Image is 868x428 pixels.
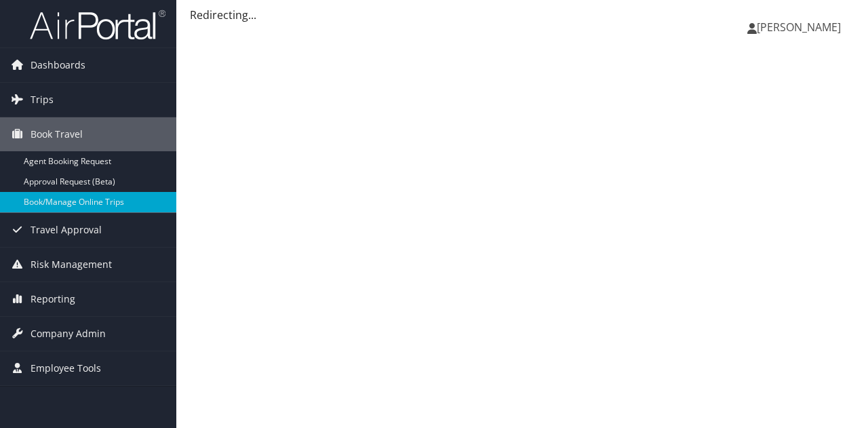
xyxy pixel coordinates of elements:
[30,9,165,41] img: airportal-logo.png
[190,7,854,23] div: Redirecting...
[31,48,85,82] span: Dashboards
[31,317,106,351] span: Company Admin
[31,213,102,247] span: Travel Approval
[757,20,841,35] span: [PERSON_NAME]
[747,7,854,47] a: [PERSON_NAME]
[31,248,112,281] span: Risk Management
[31,117,83,151] span: Book Travel
[31,282,75,316] span: Reporting
[31,83,54,117] span: Trips
[31,351,101,385] span: Employee Tools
